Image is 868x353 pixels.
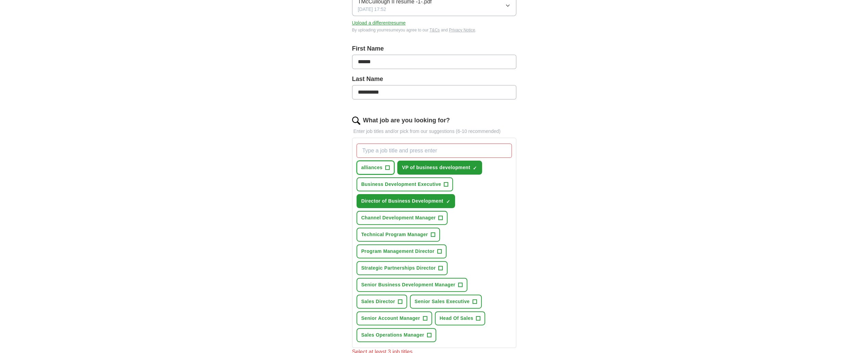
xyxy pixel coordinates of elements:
[357,278,467,292] button: Senior Business Development Manager
[361,181,441,188] span: Business Development Executive
[357,228,440,242] button: Technical Program Manager
[357,144,512,158] input: Type a job title and press enter
[415,298,470,305] span: Senior Sales Executive
[449,28,475,32] a: Privacy Notice
[352,128,516,135] p: Enter job titles and/or pick from our suggestions (6-10 recommended)
[361,264,436,272] span: Strategic Partnerships Director
[352,117,360,125] img: search.png
[361,248,435,255] span: Program Management Director
[357,211,448,225] button: Channel Development Manager
[358,6,386,13] span: [DATE] 17:52
[410,295,482,309] button: Senior Sales Executive
[446,199,450,204] span: ✓
[440,315,474,322] span: Head Of Sales
[361,298,395,305] span: Sales Director
[363,116,450,125] label: What job are you looking for?
[357,311,432,325] button: Senior Account Manager
[361,164,383,171] span: alliances
[357,244,446,258] button: Program Management Director
[357,261,448,275] button: Strategic Partnerships Director
[357,295,407,309] button: Sales Director
[357,194,455,208] button: Director of Business Development✓
[357,328,436,342] button: Sales Operations Manager
[361,281,455,288] span: Senior Business Development Manager
[352,19,406,27] button: Upload a differentresume
[361,198,443,205] span: Director of Business Development
[352,44,516,53] label: First Name
[402,164,470,171] span: VP of business development
[361,214,436,221] span: Channel Development Manager
[361,315,420,322] span: Senior Account Manager
[397,161,482,175] button: VP of business development✓
[435,311,485,325] button: Head Of Sales
[352,27,516,33] div: By uploading your resume you agree to our and .
[357,161,394,175] button: alliances
[429,28,440,32] a: T&Cs
[361,331,424,339] span: Sales Operations Manager
[473,165,477,171] span: ✓
[357,177,453,191] button: Business Development Executive
[352,74,516,84] label: Last Name
[361,231,428,238] span: Technical Program Manager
